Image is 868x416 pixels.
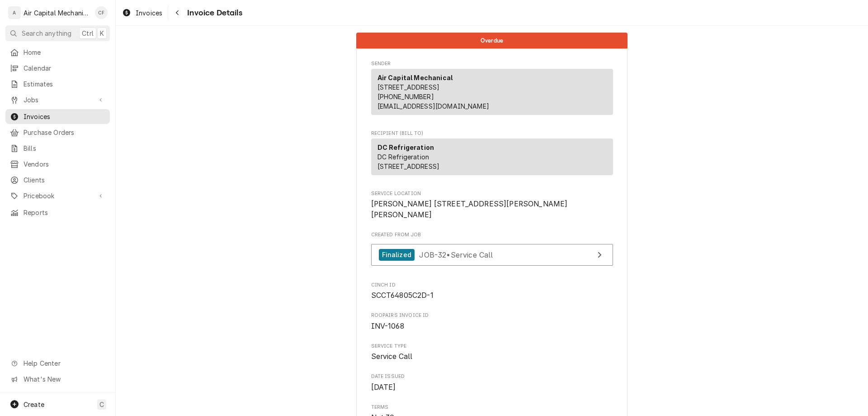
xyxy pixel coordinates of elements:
[371,282,613,301] div: Cinch ID
[371,139,613,175] div: Recipient (Bill To)
[5,205,110,220] a: Reports
[371,290,613,301] span: Cinch ID
[5,141,110,156] a: Bills
[100,29,104,38] span: K
[371,383,396,392] span: [DATE]
[371,130,613,179] div: Invoice Recipient
[371,312,613,319] span: Roopairs Invoice ID
[371,373,613,392] div: Date Issued
[5,188,110,203] a: Go to Pricebook
[419,250,493,259] span: JOB-32 • Service Call
[371,343,613,362] div: Service Type
[377,102,489,110] a: [EMAIL_ADDRESS][DOMAIN_NAME]
[5,109,110,124] a: Invoices
[371,291,434,300] span: SCCT64805C2D-1
[371,69,613,115] div: Sender
[95,6,108,19] div: CF
[24,79,105,89] span: Estimates
[170,5,184,20] button: Navigate back
[99,400,104,409] span: C
[5,157,110,172] a: Vendors
[371,321,613,332] span: Roopairs Invoice ID
[24,63,105,73] span: Calendar
[371,343,613,350] span: Service Type
[95,6,108,19] div: Charles Faure's Avatar
[5,25,110,41] button: Search anythingCtrlK
[24,175,105,185] span: Clients
[24,95,92,105] span: Jobs
[371,130,613,137] span: Recipient (Bill To)
[24,374,104,384] span: What's New
[371,231,613,239] span: Created From Job
[5,61,110,76] a: Calendar
[24,8,90,18] div: Air Capital Mechanical
[371,190,613,197] span: Service Location
[371,312,613,331] div: Roopairs Invoice ID
[377,74,453,81] strong: Air Capital Mechanical
[8,6,21,19] div: A
[5,372,110,387] a: Go to What's New
[24,359,104,368] span: Help Center
[371,282,613,289] span: Cinch ID
[118,5,166,20] a: Invoices
[371,60,613,119] div: Invoice Sender
[5,172,110,187] a: Clients
[5,356,110,371] a: Go to Help Center
[24,112,105,121] span: Invoices
[356,33,627,48] div: Status
[371,404,613,411] span: Terms
[184,7,242,19] span: Invoice Details
[377,143,434,151] strong: DC Refrigeration
[371,200,568,219] span: [PERSON_NAME] [STREET_ADDRESS][PERSON_NAME][PERSON_NAME]
[371,373,613,380] span: Date Issued
[5,77,110,91] a: Estimates
[371,60,613,67] span: Sender
[24,48,105,57] span: Home
[371,139,613,179] div: Recipient (Bill To)
[371,351,613,362] span: Service Type
[5,92,110,107] a: Go to Jobs
[24,208,105,217] span: Reports
[24,401,44,408] span: Create
[82,29,94,38] span: Ctrl
[22,29,71,38] span: Search anything
[379,249,415,261] div: Finalized
[371,69,613,119] div: Sender
[371,382,613,393] span: Date Issued
[5,125,110,140] a: Purchase Orders
[377,153,440,170] span: DC Refrigeration [STREET_ADDRESS]
[371,322,404,330] span: INV-1068
[24,191,92,201] span: Pricebook
[24,159,105,169] span: Vendors
[24,143,105,153] span: Bills
[481,38,503,43] span: Overdue
[371,231,613,270] div: Created From Job
[377,93,434,100] a: [PHONE_NUMBER]
[371,244,613,266] a: View Job
[371,199,613,220] span: Service Location
[371,190,613,220] div: Service Location
[136,8,162,18] span: Invoices
[377,83,440,91] span: [STREET_ADDRESS]
[371,352,413,361] span: Service Call
[5,45,110,60] a: Home
[24,128,105,137] span: Purchase Orders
